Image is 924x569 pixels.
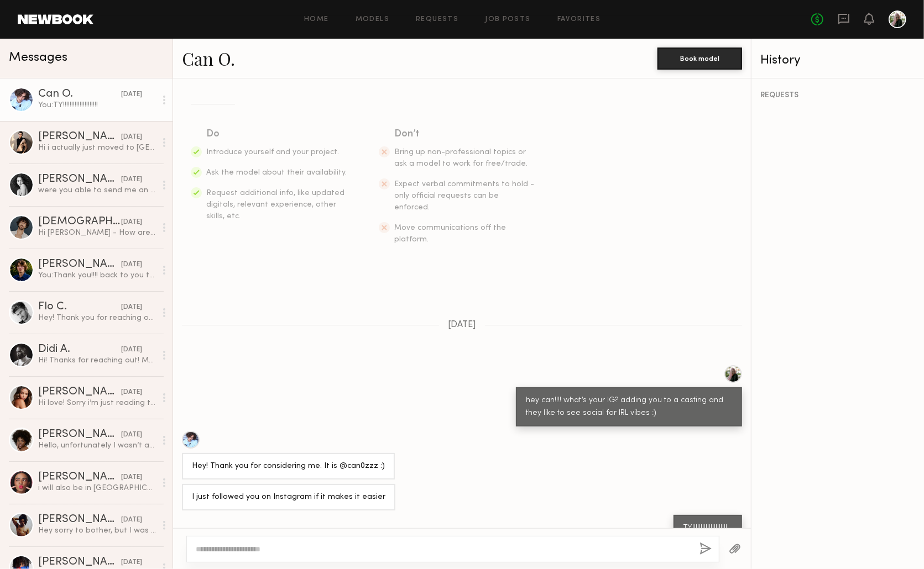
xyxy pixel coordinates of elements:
[760,92,915,99] div: REQUESTS
[121,515,142,525] div: [DATE]
[38,313,156,323] div: Hey! Thank you for reaching out and would love to work with you also! Here’s my IG @flochasemusic...
[38,483,156,493] div: i will also be in [GEOGRAPHIC_DATA] from next week to [DATE]! 🩵
[356,16,389,23] a: Models
[38,398,156,408] div: Hi love! Sorry i’m just reading this now. Sorry it didn’t work out.
[38,387,121,398] div: [PERSON_NAME]
[38,174,121,185] div: [PERSON_NAME]
[557,16,601,23] a: Favorites
[38,525,156,536] div: Hey sorry to bother, but I was wondering if I should be keeping my schedule free for [DATE] or not?
[448,320,476,330] span: [DATE]
[657,53,742,62] a: Book model
[304,16,329,23] a: Home
[38,344,121,355] div: Didi A.
[416,16,458,23] a: Requests
[38,228,156,238] div: Hi [PERSON_NAME] - How are you? IG @meetcristianoqueiroz Email: [EMAIL_ADDRESS][DOMAIN_NAME] Thanks!
[206,127,348,142] div: Do
[485,16,531,23] a: Job Posts
[38,89,121,100] div: Can O.
[38,270,156,281] div: You: Thank you!!!! back to you tonight or tomororw! :)
[526,394,732,420] div: hey can!!!! what’s your IG? adding you to a casting and they like to see social for IRL vibes :)
[38,185,156,196] div: were you able to send me an email? :)
[121,302,142,313] div: [DATE]
[121,387,142,398] div: [DATE]
[206,189,344,220] span: Request additional info, like updated digitals, relevant experience, other skills, etc.
[182,46,235,70] a: Can O.
[121,260,142,270] div: [DATE]
[121,175,142,185] div: [DATE]
[394,224,506,243] span: Move communications off the platform.
[38,302,121,313] div: Flo C.
[192,460,385,473] div: Hey! Thank you for considering me. It is @can0zzz :)
[760,54,915,67] div: History
[121,89,142,100] div: [DATE]
[38,429,121,440] div: [PERSON_NAME]
[38,100,156,110] div: You: TY!!!!!!!!!!!!!!!!!!!!!
[121,132,142,143] div: [DATE]
[121,217,142,228] div: [DATE]
[121,430,142,440] div: [DATE]
[121,557,142,568] div: [DATE]
[38,217,121,228] div: [DEMOGRAPHIC_DATA][PERSON_NAME]
[394,149,528,167] span: Bring up non-professional topics or ask a model to work for free/trade.
[206,169,347,176] span: Ask the model about their availability.
[9,51,67,64] span: Messages
[38,143,156,153] div: Hi i actually just moved to [GEOGRAPHIC_DATA] for the summer but im usually NY based
[121,472,142,483] div: [DATE]
[657,48,742,70] button: Book model
[38,440,156,451] div: Hello, unfortunately I wasn’t able to respond to this message in time. Thank you for reaching out...
[683,522,732,535] div: TY!!!!!!!!!!!!!!!!!!!!!
[38,514,121,525] div: [PERSON_NAME]
[394,127,536,142] div: Don’t
[121,345,142,355] div: [DATE]
[38,472,121,483] div: [PERSON_NAME]
[192,491,385,504] div: I just followed you on Instagram if it makes it easier
[38,259,121,270] div: [PERSON_NAME]
[206,149,339,156] span: Introduce yourself and your project.
[394,181,534,211] span: Expect verbal commitments to hold - only official requests can be enforced.
[38,557,121,568] div: [PERSON_NAME]
[38,131,121,143] div: [PERSON_NAME]
[38,355,156,366] div: Hi! Thanks for reaching out! My email is [EMAIL_ADDRESS][DOMAIN_NAME] and my IG is didi_asuzu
